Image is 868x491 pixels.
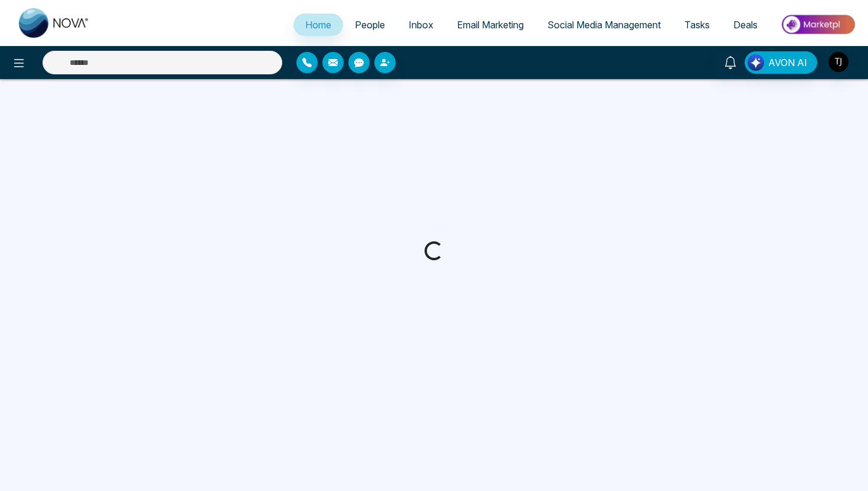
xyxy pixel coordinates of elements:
img: Nova CRM Logo [19,8,90,38]
span: Home [305,19,331,31]
button: AVON AI [745,51,817,74]
a: Inbox [397,14,445,36]
img: User Avatar [828,52,849,72]
span: Inbox [409,19,433,31]
span: Email Marketing [457,19,524,31]
span: Tasks [684,19,710,31]
img: Market-place.gif [775,11,861,38]
span: Social Media Management [547,19,661,31]
a: Email Marketing [445,14,536,36]
a: Deals [722,14,769,36]
a: Home [293,14,343,36]
a: Social Media Management [536,14,673,36]
span: AVON AI [768,55,807,70]
img: Lead Flow [748,54,764,71]
span: People [355,19,385,31]
a: Tasks [673,14,722,36]
a: People [343,14,397,36]
span: Deals [733,19,758,31]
